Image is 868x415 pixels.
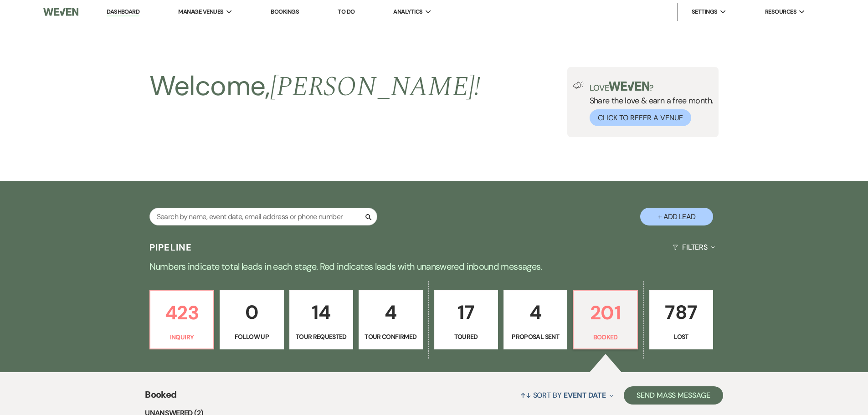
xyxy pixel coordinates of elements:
[434,290,498,349] a: 17Toured
[440,332,492,342] p: Toured
[509,297,561,328] p: 4
[590,82,714,92] p: Love ?
[295,332,347,342] p: Tour Requested
[271,8,299,15] a: Bookings
[393,7,422,16] span: Analytics
[149,290,214,349] a: 423Inquiry
[220,290,283,349] a: 0Follow Up
[365,332,416,342] p: Tour Confirmed
[564,390,606,400] span: Event Date
[178,7,223,16] span: Manage Venues
[649,290,713,349] a: 787Lost
[517,383,617,407] button: Sort By Event Date
[655,297,707,328] p: 787
[359,290,422,349] a: 4Tour Confirmed
[270,66,481,108] span: [PERSON_NAME] !
[149,67,481,106] h2: Welcome,
[440,297,492,328] p: 17
[149,241,192,254] h3: Pipeline
[609,82,649,91] img: weven-logo-green.svg
[503,290,567,349] a: 4Proposal Sent
[584,82,714,126] div: Share the love & earn a free month.
[692,7,718,16] span: Settings
[226,297,277,328] p: 0
[107,8,139,16] a: Dashboard
[579,297,631,328] p: 201
[149,208,377,225] input: Search by name, event date, email address or phone number
[765,7,796,16] span: Resources
[156,332,208,342] p: Inquiry
[640,208,713,225] button: + Add Lead
[106,259,762,274] p: Numbers indicate total leads in each stage. Red indicates leads with unanswered inbound messages.
[226,332,277,342] p: Follow Up
[289,290,353,349] a: 14Tour Requested
[520,390,531,400] span: ↑↓
[624,386,723,405] button: Send Mass Message
[573,290,637,349] a: 201Booked
[156,297,208,328] p: 423
[573,82,584,89] img: loud-speaker-illustration.svg
[509,332,561,342] p: Proposal Sent
[365,297,416,328] p: 4
[579,332,631,342] p: Booked
[655,332,707,342] p: Lost
[338,8,354,15] a: To Do
[590,109,691,126] button: Click to Refer a Venue
[295,297,347,328] p: 14
[145,388,176,407] span: Booked
[669,235,719,259] button: Filters
[43,2,78,21] img: Weven Logo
